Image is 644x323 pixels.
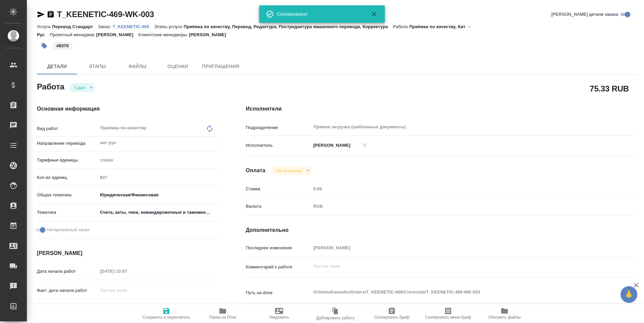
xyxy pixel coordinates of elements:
span: Уведомить [269,315,289,320]
p: #8370 [56,43,69,49]
span: Приглашения [202,62,239,71]
h2: Работа [37,80,64,92]
a: T_KEENETIC-469-WK-003 [57,10,154,19]
h4: Оплата [246,167,266,175]
input: Пустое поле [98,173,219,182]
p: Приёмка по качеству, Перевод, Редактура, Постредактура машинного перевода, Корректура [183,24,393,29]
p: [PERSON_NAME] [96,32,139,37]
button: Закрыть [366,10,382,18]
div: Юридическая/Финансовая [98,189,219,201]
span: Файлы [121,62,154,71]
span: Дублировать работу [316,316,355,320]
input: Пустое поле [98,285,156,295]
p: Комментарий к работе [246,264,311,270]
span: [PERSON_NAME] детали заказа [551,11,618,18]
div: слово [98,154,219,166]
p: Этапы услуги [154,24,184,29]
p: T_KEENETIC-469 [113,24,154,29]
span: Этапы [81,62,113,71]
span: 8370 [52,43,73,48]
span: Детали [41,62,73,71]
h4: Дополнительно [246,226,637,234]
button: Сохранить и пересчитать [138,304,195,323]
p: Тематика [37,209,98,216]
input: Пустое поле [98,303,156,313]
p: Тарифные единицы [37,157,98,164]
p: Путь на drive [246,289,311,296]
p: Работа [393,24,410,29]
div: Счета, акты, чеки, командировочные и таможенные документы [98,207,219,218]
button: Скопировать ссылку [47,10,55,18]
p: Исполнитель [246,142,311,149]
div: Скопировано! [277,11,361,17]
p: Последнее изменение [246,245,311,251]
h4: [PERSON_NAME] [37,249,219,257]
p: Дата начала работ [37,268,98,275]
span: Оценки [162,62,194,71]
p: Услуга [37,24,52,29]
button: Обновить файлы [476,304,533,323]
h4: Исполнители [246,105,637,113]
textarea: /Clients/Keenetic/Orders/T_KEENETIC-469/Corrected/T_KEENETIC-469-WK-003 [311,286,604,298]
button: Не оплачена [274,168,304,174]
p: Заказ: [98,24,112,29]
p: [PERSON_NAME] [189,32,231,37]
p: [PERSON_NAME] [311,142,351,149]
button: Добавить тэг [37,39,52,53]
p: Общая тематика [37,192,98,198]
span: 🙏 [623,287,635,302]
button: Скопировать мини-бриф [420,304,476,323]
button: Скопировать бриф [364,304,420,323]
button: Папка на Drive [195,304,251,323]
span: Папка на Drive [209,315,236,320]
button: 🙏 [621,286,637,303]
p: Клиентские менеджеры [139,32,189,37]
p: Факт. дата начала работ [37,287,98,294]
h2: 75.33 RUB [590,83,629,94]
span: Скопировать бриф [374,315,409,320]
p: Кол-во единиц [37,174,98,181]
button: Скопировать ссылку для ЯМессенджера [37,10,45,18]
div: Сдан [69,83,95,92]
p: Проектный менеджер [50,32,96,37]
div: Сдан [271,166,312,175]
input: Пустое поле [98,266,156,276]
h4: Основная информация [37,105,219,113]
span: Сохранить и пересчитать [143,315,190,320]
span: Обновить файлы [488,315,521,320]
input: Пустое поле [311,184,604,194]
p: Подразделение [246,124,311,131]
a: T_KEENETIC-469 [113,23,154,29]
p: Вид работ [37,125,98,132]
button: Уведомить [251,304,307,323]
p: Перевод Стандарт [52,24,98,29]
p: Ставка [246,186,311,192]
span: Скопировать мини-бриф [425,315,471,320]
button: Сдан [73,85,87,90]
p: Валюта [246,203,311,210]
span: Нотариальный заказ [47,227,89,233]
input: Пустое поле [311,243,604,253]
div: RUB [311,201,604,212]
p: Направление перевода [37,140,98,147]
button: Дублировать работу [307,304,364,323]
